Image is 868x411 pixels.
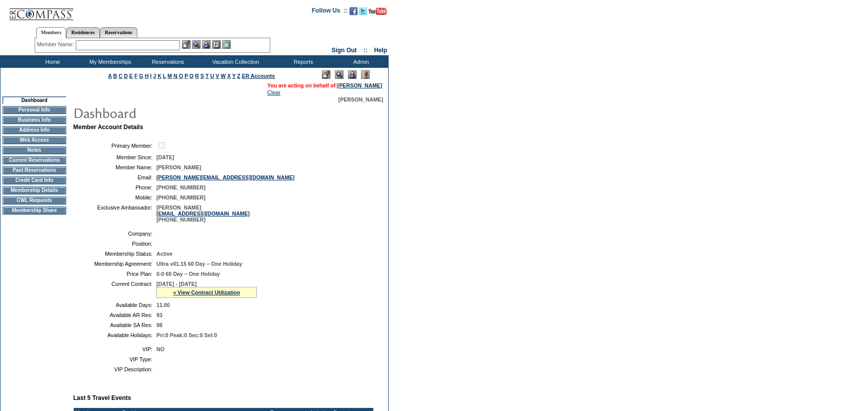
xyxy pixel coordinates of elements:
[156,204,250,223] span: [PERSON_NAME] [PHONE_NUMBER]
[210,73,214,79] a: U
[331,55,389,68] td: Admin
[201,73,204,79] a: S
[222,40,231,49] img: b_calculator.gif
[150,73,151,79] a: I
[156,346,164,352] span: NO
[145,73,149,79] a: H
[369,8,387,15] img: Subscribe to our YouTube Channel
[156,271,220,277] span: 0-0 60 Day – One Holiday
[163,73,166,79] a: L
[167,73,172,79] a: M
[156,174,294,180] a: [PERSON_NAME][EMAIL_ADDRESS][DOMAIN_NAME]
[156,312,162,318] span: 93
[3,106,66,114] td: Personal Info
[77,346,152,352] td: VIP:
[157,73,161,79] a: K
[36,27,67,38] a: Members
[337,82,382,88] a: [PERSON_NAME]
[359,7,367,15] img: Follow us on Twitter
[237,73,241,79] a: Z
[221,73,226,79] a: W
[212,40,221,49] img: Reservations
[179,73,183,79] a: O
[77,312,152,318] td: Available AR Res:
[77,154,152,160] td: Member Since:
[129,73,133,79] a: E
[77,332,152,338] td: Available Holidays:
[3,146,66,154] td: Notes
[312,6,348,18] td: Follow Us ::
[77,204,152,223] td: Exclusive Ambassador:
[100,27,137,38] a: Reservations
[156,211,250,217] a: [EMAIL_ADDRESS][DOMAIN_NAME]
[364,47,368,54] span: ::
[216,73,219,79] a: V
[3,176,66,184] td: Credit Card Info
[73,102,273,123] img: pgTtlDashboard.gif
[369,10,387,16] a: Subscribe to our YouTube Channel
[108,73,112,79] a: A
[66,27,100,38] a: Residences
[77,231,152,237] td: Company:
[338,96,383,102] span: [PERSON_NAME]
[77,194,152,200] td: Mobile:
[73,394,131,401] b: Last 5 Travel Events
[156,281,197,287] span: [DATE] - [DATE]
[134,73,138,79] a: F
[242,73,275,79] a: ER Accounts
[273,55,331,68] td: Reports
[195,73,199,79] a: R
[77,261,152,267] td: Membership Agreement:
[267,89,280,95] a: Clear
[3,116,66,124] td: Business Info
[173,289,240,295] a: » View Contract Utilization
[206,73,209,79] a: T
[190,73,194,79] a: Q
[156,154,174,160] span: [DATE]
[3,186,66,194] td: Membership Details
[3,196,66,204] td: CWL Requests
[185,73,188,79] a: P
[3,207,66,215] td: Membership Share
[361,70,370,79] img: Log Concern/Member Elevation
[73,124,143,131] b: Member Account Details
[350,10,358,16] a: Become our fan on Facebook
[335,70,343,79] img: View Mode
[77,322,152,328] td: Available SA Res:
[77,184,152,190] td: Phone:
[267,82,382,88] span: You are acting on behalf of:
[331,47,357,54] a: Sign Out
[139,73,143,79] a: G
[232,73,236,79] a: Y
[173,73,178,79] a: N
[77,141,152,150] td: Primary Member:
[156,261,242,267] span: Ultra v01.15 60 Day – One Holiday
[350,7,358,15] img: Become our fan on Facebook
[374,47,387,54] a: Help
[192,40,201,49] img: View
[3,96,66,104] td: Dashboard
[77,356,152,362] td: VIP Type:
[359,10,367,16] a: Follow us on Twitter
[156,322,162,328] span: 98
[3,136,66,144] td: Web Access
[124,73,128,79] a: D
[77,271,152,277] td: Price Plan:
[77,164,152,170] td: Member Name:
[77,251,152,257] td: Membership Status:
[3,166,66,174] td: Past Reservations
[118,73,122,79] a: C
[156,184,206,190] span: [PHONE_NUMBER]
[156,164,201,170] span: [PERSON_NAME]
[227,73,231,79] a: X
[196,55,273,68] td: Vacation Collection
[202,40,211,49] img: Impersonate
[156,194,206,200] span: [PHONE_NUMBER]
[77,174,152,180] td: Email:
[322,70,330,79] img: Edit Mode
[77,302,152,308] td: Available Days:
[156,302,170,308] span: 11.00
[153,73,156,79] a: J
[182,40,191,49] img: b_edit.gif
[77,241,152,247] td: Position:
